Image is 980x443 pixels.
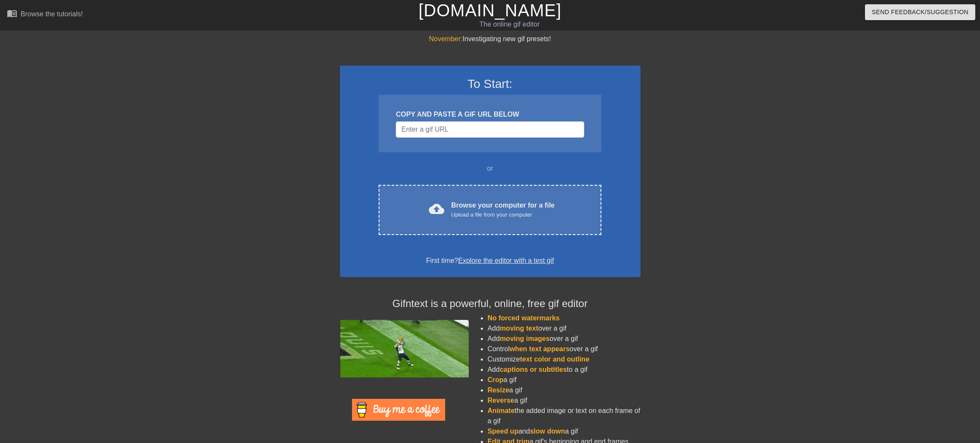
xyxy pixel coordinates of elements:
span: No forced watermarks [488,314,560,322]
h3: To Start: [351,77,629,91]
span: text color and outline [520,356,589,363]
span: captions or subtitles [500,366,567,373]
img: football_small.gif [340,320,469,377]
li: Add over a gif [488,323,640,334]
span: slow down [530,428,565,435]
div: Browse the tutorials! [21,10,83,18]
h4: Gifntext is a powerful, online, free gif editor [340,298,640,310]
span: Resize [488,386,510,394]
a: Browse the tutorials! [7,8,83,21]
a: [DOMAIN_NAME] [419,1,561,20]
span: Send Feedback/Suggestion [872,7,968,18]
div: Upload a file from your computer [451,211,555,219]
span: Animate [488,407,515,414]
span: Crop [488,376,504,383]
button: Send Feedback/Suggestion [865,4,975,20]
div: First time? [351,256,629,266]
li: Add to a gif [488,365,640,375]
span: Reverse [488,397,514,404]
li: Add over a gif [488,334,640,344]
span: moving text [500,325,538,332]
div: COPY AND PASTE A GIF URL BELOW [396,109,584,120]
span: November: [429,35,462,42]
li: a gif [488,395,640,406]
li: and a gif [488,426,640,437]
span: moving images [500,335,549,342]
div: The online gif editor [331,19,688,30]
input: Username [396,121,584,138]
span: cloud_upload [429,201,444,217]
span: menu_book [7,8,17,18]
li: Customize [488,354,640,365]
span: when text appears [510,345,570,353]
div: Investigating new gif presets! [340,34,640,44]
li: Control over a gif [488,344,640,354]
li: the added image or text on each frame of a gif [488,406,640,426]
div: Browse your computer for a file [451,200,555,219]
a: Explore the editor with a test gif [458,257,554,264]
li: a gif [488,375,640,385]
div: or [362,163,618,174]
img: Buy Me A Coffee [352,399,445,421]
span: Speed up [488,428,519,435]
li: a gif [488,385,640,395]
